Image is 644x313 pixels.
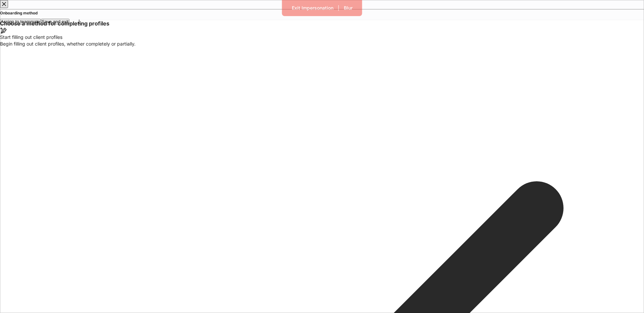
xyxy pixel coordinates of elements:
button: Save and exit [41,19,69,24]
div: Save and exit [42,19,69,24]
button: Blur [339,3,357,13]
div: Assign to teammate [1,19,40,24]
div: Exit Impersonation [292,6,333,10]
div: Blur [344,6,353,10]
button: Exit Impersonation [287,3,338,13]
